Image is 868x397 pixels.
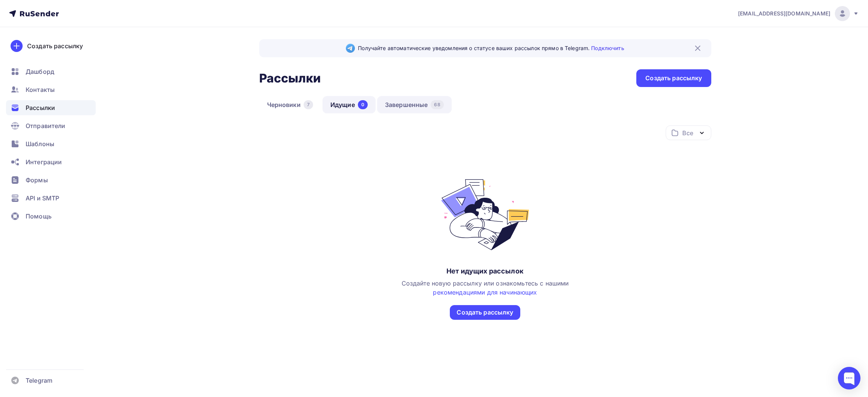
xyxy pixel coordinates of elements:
[591,45,624,51] a: Подключить
[259,71,321,86] h2: Рассылки
[259,96,321,113] a: Черновики7
[26,157,62,166] span: Интеграции
[26,103,55,112] span: Рассылки
[645,74,702,82] div: Создать рассылку
[304,100,313,109] div: 7
[6,136,96,151] a: Шаблоны
[738,6,859,21] a: [EMAIL_ADDRESS][DOMAIN_NAME]
[26,176,48,185] span: Формы
[26,212,52,221] span: Помощь
[446,267,524,276] div: Нет идущих рассылок
[433,289,537,296] a: рекомендациями для начинающих
[26,194,59,203] span: API и SMTP
[358,100,368,109] div: 0
[6,64,96,79] a: Дашборд
[682,128,693,137] div: Все
[6,82,96,97] a: Контакты
[26,121,66,130] span: Отправители
[6,173,96,188] a: Формы
[457,308,513,317] div: Создать рассылку
[6,118,96,133] a: Отправители
[322,96,376,113] a: Идущие0
[431,100,443,109] div: 68
[26,85,55,94] span: Контакты
[26,139,54,148] span: Шаблоны
[27,41,83,50] div: Создать рассылку
[738,10,830,17] span: [EMAIL_ADDRESS][DOMAIN_NAME]
[377,96,452,113] a: Завершенные68
[402,279,569,296] span: Создайте новую рассылку или ознакомьтесь с нашими
[26,67,54,76] span: Дашборд
[26,376,52,385] span: Telegram
[6,100,96,115] a: Рассылки
[358,44,624,52] span: Получайте автоматические уведомления о статусе ваших рассылок прямо в Telegram.
[346,44,355,53] img: Telegram
[666,125,711,140] button: Все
